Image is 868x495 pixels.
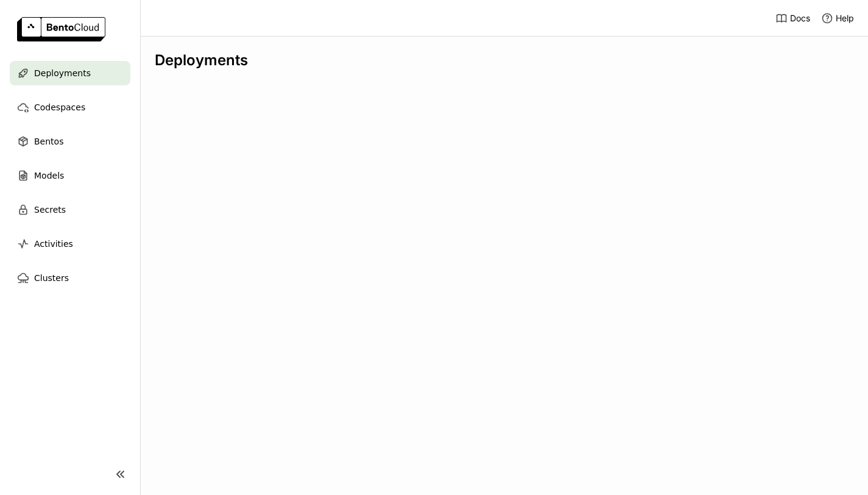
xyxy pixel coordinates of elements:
span: Models [34,168,64,183]
div: Deployments [155,51,853,69]
span: Activities [34,237,73,251]
span: Codespaces [34,100,85,115]
a: Bentos [10,129,130,154]
span: Docs [790,13,810,24]
span: Secrets [34,202,66,217]
span: Help [836,13,854,24]
span: Deployments [34,66,91,80]
a: Secrets [10,198,130,222]
span: Bentos [34,134,63,149]
a: Docs [775,12,810,24]
a: Models [10,163,130,188]
div: Help [821,12,854,24]
a: Activities [10,232,130,256]
span: Clusters [34,271,69,285]
img: logo [17,17,105,41]
a: Clusters [10,266,130,290]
